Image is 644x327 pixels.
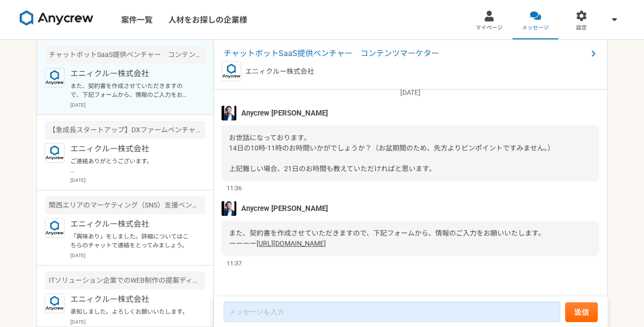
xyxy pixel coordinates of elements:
span: お世話になっております。 14日の10時-11時のお時間いかがでしょうか？（お盆期間のため、先方よりピンポイントですみません。） 上記難しい場合、21日のお時間も教えていただければと思います。 [229,134,554,173]
p: エニィクルー株式会社 [70,68,192,80]
span: 設定 [576,24,587,32]
p: また、契約書を作成させていただきますので、下記フォームから、情報のご入力をお願いいたします。 ーーーー [URL][DOMAIN_NAME] [70,82,192,99]
img: logo_text_blue_01.png [45,218,64,238]
p: [DATE] [70,101,205,109]
p: ご連絡ありがとうございます。 出社は、火曜から11時頃隔週とかであれば検討可能です。毎週は厳しいと思います。 [70,157,192,175]
img: 8DqYSo04kwAAAAASUVORK5CYII= [20,10,94,26]
img: logo_text_blue_01.png [45,294,64,313]
p: エニィクルー株式会社 [70,294,192,305]
img: logo_text_blue_01.png [222,61,241,81]
img: S__5267474.jpg [222,106,236,120]
span: チャットボットSaaS提供ベンチャー コンテンツマーケター [224,48,587,59]
p: [DATE] [70,318,205,326]
p: エニィクルー株式会社 [70,143,192,155]
p: エニィクルー株式会社 [70,218,192,230]
div: 関西エリアのマーケティング（SNS）支援ベンチャー マーケター兼クライアント担当 [45,196,205,214]
a: [URL][DOMAIN_NAME] [257,239,326,247]
div: 【急成長スタートアップ】DXファームベンチャー 広告マネージャー [45,121,205,139]
span: 11:36 [226,183,242,193]
span: 11:37 [226,259,242,268]
p: 承知しました。よろしくお願いいたします。 [70,307,192,316]
p: [DATE] [70,177,205,184]
p: [DATE] [70,252,205,259]
p: 「興味あり」をしました。詳細についてはこちらのチャットで連絡をとってみましょう。 [70,232,192,250]
img: S__5267474.jpg [222,201,236,216]
span: Anycrew [PERSON_NAME] [241,203,328,214]
img: logo_text_blue_01.png [45,143,64,163]
div: ITソリューション企業でのWEB制作の提案ディレクション対応ができる人材を募集 [45,271,205,290]
span: Anycrew [PERSON_NAME] [241,108,328,119]
p: [DATE] [222,88,599,98]
span: メッセージ [522,24,549,32]
span: マイページ [476,24,503,32]
p: エニィクルー株式会社 [245,66,314,77]
button: 送信 [565,302,598,322]
div: チャットボットSaaS提供ベンチャー コンテンツマーケター [45,46,205,64]
img: logo_text_blue_01.png [45,68,64,88]
span: また、契約書を作成させていただきますので、下記フォームから、情報のご入力をお願いいたします。 ーーーー [229,229,545,247]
